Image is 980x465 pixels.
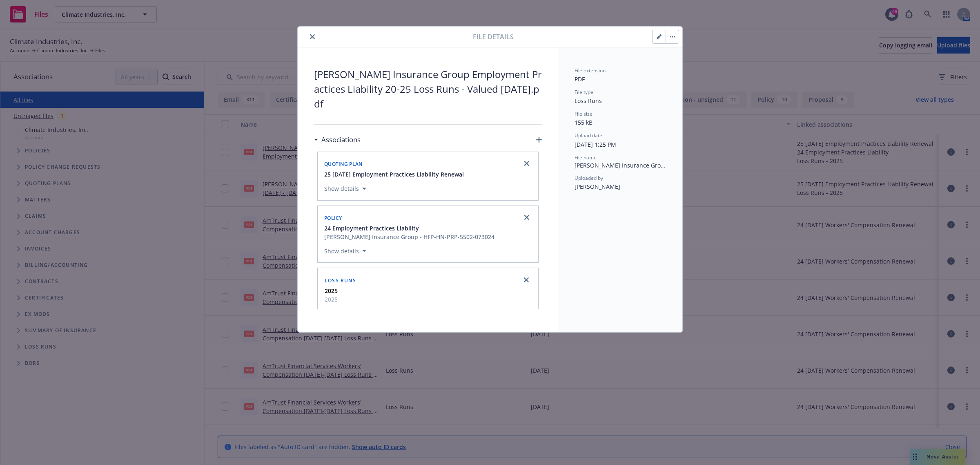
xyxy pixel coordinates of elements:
span: Loss Runs [575,97,602,105]
a: close [522,159,532,168]
span: File name [575,154,597,161]
span: Policy [324,215,342,221]
span: [PERSON_NAME] [575,183,620,190]
strong: 2025 [325,287,338,295]
span: [DATE] 1:25 PM [575,141,616,148]
span: 24 Employment Practices Liability [324,224,419,232]
span: Upload date [575,132,602,139]
span: [PERSON_NAME] Insurance Group Employment Practices Liability 20-25 Loss Runs - Valued [DATE].pdf [575,161,666,170]
span: 2025 [325,295,338,304]
button: 25 [DATE] Employment Practices Liability Renewal [324,170,464,179]
span: PDF [575,75,585,83]
button: Show details [321,246,370,256]
span: Uploaded by [575,174,603,181]
h3: Associations [321,134,361,145]
span: File details [473,32,514,42]
div: Associations [314,134,361,145]
span: File extension [575,67,606,74]
span: 155 kB [575,118,592,126]
button: close [307,32,317,42]
a: close [522,212,532,222]
a: close [521,275,531,285]
span: File type [575,89,593,96]
button: Show details [321,184,370,194]
span: Quoting plan [324,161,363,168]
span: Loss Runs [325,277,356,284]
span: [PERSON_NAME] Insurance Group Employment Practices Liability 20-25 Loss Runs - Valued [DATE].pdf [314,67,542,111]
span: File size [575,110,592,117]
button: 24 Employment Practices Liability [324,224,494,232]
div: [PERSON_NAME] Insurance Group - HFP-HN-PRP-5502-073024 [324,232,494,241]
